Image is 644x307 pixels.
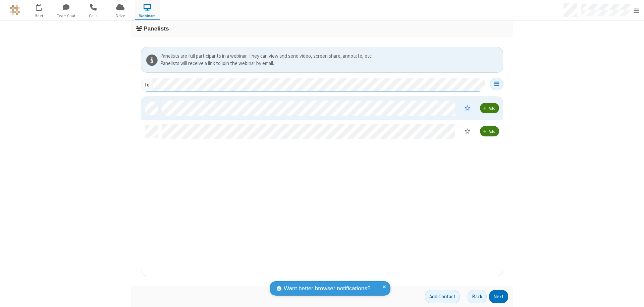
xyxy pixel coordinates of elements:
[425,290,460,303] button: Add Contact
[10,5,20,15] img: QA Selenium DO NOT DELETE OR CHANGE
[135,13,160,19] span: Webinars
[489,290,508,303] button: Next
[136,25,508,32] h3: Panelists
[141,97,503,277] div: grid
[160,52,500,60] div: Panelists are full participants in a webinar. They can view and send video, screen share, annotat...
[480,103,499,113] button: Add
[160,60,500,67] div: Panelists will receive a link to join the webinar by email.
[26,13,51,19] span: Meet
[80,13,106,19] span: Calls
[490,78,503,90] button: Open menu
[489,129,495,134] span: Add
[53,13,78,19] span: Team Chat
[460,125,475,137] button: Moderator
[468,290,487,303] button: Back
[460,102,475,114] button: Moderator
[429,293,455,300] span: Add Contact
[284,284,370,293] span: Want better browser notifications?
[627,290,639,302] iframe: Chat
[108,13,133,19] span: Drive
[141,78,153,91] div: To
[480,126,499,136] button: Add
[489,106,495,111] span: Add
[40,4,45,9] div: 2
